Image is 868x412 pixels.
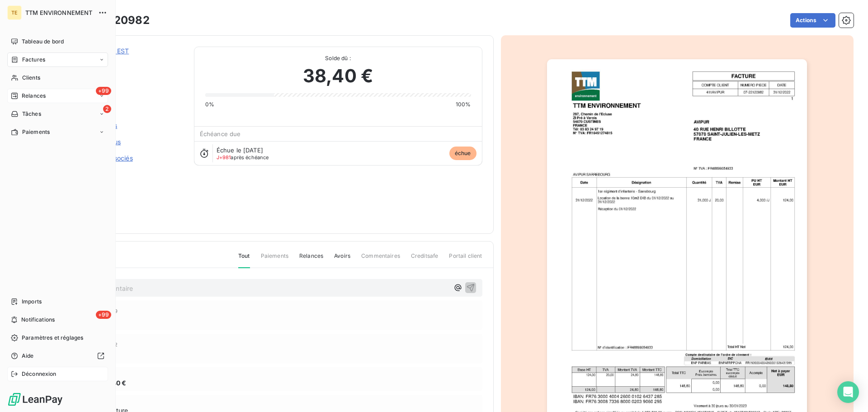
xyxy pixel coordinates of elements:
[22,92,46,100] span: Relances
[456,100,471,109] span: 100%
[217,147,263,154] span: Échue le [DATE]
[103,105,111,113] span: 2
[85,12,150,28] h3: 7-22120982
[449,252,482,267] span: Portail client
[205,54,471,62] span: Solde dû :
[96,311,111,319] span: +99
[25,9,93,16] span: TTM ENVIRONNEMENT
[205,100,214,109] span: 0%
[7,5,22,20] div: TE
[449,147,476,160] span: échue
[411,252,439,267] span: Creditsafe
[22,370,57,378] span: Déconnexion
[299,252,323,267] span: Relances
[22,334,83,342] span: Paramètres et réglages
[200,130,241,137] span: Échéance due
[217,155,269,160] span: après échéance
[22,352,34,360] span: Aide
[261,252,288,267] span: Paiements
[96,87,111,95] span: +99
[22,56,45,64] span: Factures
[22,128,50,136] span: Paiements
[22,38,64,46] span: Tableau de bord
[361,252,400,267] span: Commentaires
[790,13,835,28] button: Actions
[22,110,41,118] span: Tâches
[71,57,183,65] span: 411AVIPUR
[21,316,55,324] span: Notifications
[22,74,40,82] span: Clients
[837,381,859,403] div: Open Intercom Messenger
[238,252,250,268] span: Tout
[334,252,350,267] span: Avoirs
[22,298,42,306] span: Imports
[7,392,63,407] img: Logo LeanPay
[303,62,373,90] span: 38,40 €
[7,349,108,363] a: Aide
[217,154,231,161] span: J+981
